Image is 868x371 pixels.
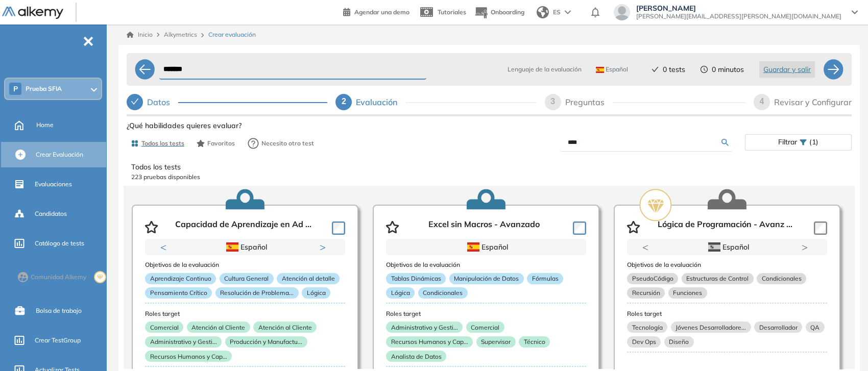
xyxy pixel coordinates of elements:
[342,97,346,106] span: 2
[438,8,466,16] span: Tutoriales
[131,162,847,172] p: Todos los tests
[708,242,720,252] img: ESP
[127,120,242,131] span: ¿Qué habilidades quieres evaluar?
[145,310,345,317] h3: Roles target
[596,65,628,73] span: Español
[145,351,232,362] p: Recursos Humanos y Cap...
[491,8,524,16] span: Onboarding
[243,133,319,154] button: Necesito otro test
[422,241,550,253] div: Español
[233,255,245,257] button: 1
[127,30,153,39] a: Inicio
[320,242,330,252] button: Next
[386,351,446,362] p: Analista de Datos
[261,139,314,148] span: Necesito otro test
[386,336,473,348] p: Recursos Humanos y Cap...
[809,135,818,150] span: (1)
[652,66,659,73] span: check
[253,321,317,333] p: Atención al Cliente
[187,321,250,333] p: Atención al Cliente
[636,4,841,12] span: [PERSON_NAME]
[596,67,604,73] img: ESP
[754,94,852,110] div: 4Revisar y Configurar
[537,6,549,18] img: world
[2,7,63,19] img: Logo
[145,261,345,268] h3: Objetivos de la evaluación
[302,287,330,299] p: Lógica
[553,8,561,17] span: ES
[712,64,744,75] span: 0 minutos
[145,273,216,284] p: Aprendizaje Continuo
[249,255,257,257] button: 2
[181,241,309,253] div: Español
[386,273,446,284] p: Tablas Dinámicas
[565,10,571,14] img: arrow
[36,120,54,130] span: Home
[131,172,847,182] p: 223 pruebas disponibles
[386,321,463,333] p: Administrativo y Gesti...
[467,242,479,252] img: ESP
[145,321,183,333] p: Comercial
[663,64,685,75] span: 0 tests
[208,30,256,39] span: Crear evaluación
[356,94,405,110] div: Evaluación
[26,85,62,93] span: Prueba SFIA
[207,139,235,148] span: Favoritos
[343,5,409,17] a: Agendar una demo
[335,94,536,110] div: 2Evaluación
[701,66,708,73] span: clock-circle
[760,97,764,106] span: 4
[225,336,307,348] p: Producción y Manufactu...
[215,287,299,299] p: Resolución de Problema...
[131,97,139,106] span: check
[774,94,852,110] div: Revisar y Configurar
[35,180,72,189] span: Evaluaciones
[663,241,791,253] div: Español
[145,287,212,299] p: Pensamiento Crítico
[192,135,239,152] button: Favoritos
[418,287,468,299] p: Condicionales
[35,209,67,218] span: Candidatos
[386,287,415,299] p: Lógica
[386,261,586,268] h3: Objetivos de la evaluación
[36,306,82,315] span: Bolsa de trabajo
[550,97,555,106] span: 3
[778,135,797,150] span: Filtrar
[277,273,340,284] p: Atención al detalle
[527,273,563,284] p: Fórmulas
[35,336,81,345] span: Crear TestGroup
[386,310,586,317] h3: Roles target
[354,8,409,16] span: Agendar una demo
[147,94,178,110] div: Datos
[519,336,550,348] p: Técnico
[636,12,841,20] span: [PERSON_NAME][EMAIL_ADDRESS][PERSON_NAME][DOMAIN_NAME]
[545,94,745,110] div: 3Preguntas
[508,65,582,74] span: Lenguaje de la evaluación
[474,2,524,23] button: Onboarding
[127,135,188,152] button: Todos los tests
[428,219,540,235] p: Excel sin Macros - Avanzado
[476,336,516,348] p: Supervisor
[160,242,171,252] button: Previous
[141,139,184,148] span: Todos los tests
[127,94,327,110] div: Datos
[36,150,83,159] span: Crear Evaluación
[35,239,84,248] span: Catálogo de tests
[763,64,811,75] span: Guardar y salir
[164,31,197,38] span: Alkymetrics
[175,219,311,235] p: Capacidad de Aprendizaje en Ad ...
[145,336,222,348] p: Administrativo y Gesti...
[226,242,238,252] img: ESP
[220,273,274,284] p: Cultura General
[13,85,18,93] span: P
[565,94,613,110] div: Preguntas
[449,273,524,284] p: Manipulación de Datos
[759,61,815,78] button: Guardar y salir
[466,321,504,333] p: Comercial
